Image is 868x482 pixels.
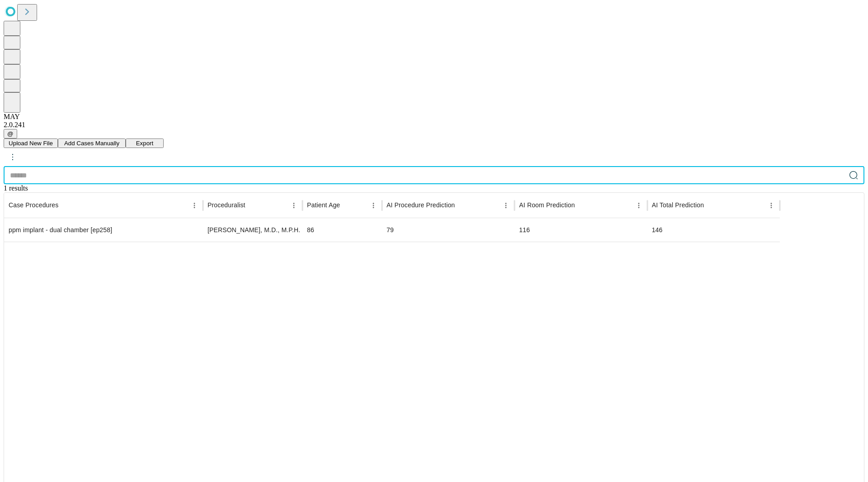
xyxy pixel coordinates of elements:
button: Export [126,138,164,148]
span: 79 [387,226,394,234]
span: @ [7,130,14,137]
span: Export [136,140,154,147]
button: @ [4,129,17,138]
div: ppm implant - dual chamber [ep258] [9,219,198,242]
button: Menu [500,199,512,212]
button: Sort [705,199,717,212]
button: Menu [765,199,778,212]
span: 116 [519,226,530,234]
div: 86 [307,219,377,242]
a: Export [126,139,164,147]
button: Sort [59,199,72,212]
button: Menu [288,199,300,212]
div: [PERSON_NAME], M.D., M.P.H. [1003510] [208,219,298,242]
span: Includes set-up, patient in-room to patient out-of-room, and clean-up [652,200,704,210]
span: Add Cases Manually [64,140,119,147]
button: Menu [367,199,380,212]
button: kebab-menu [5,149,21,165]
button: Sort [246,199,259,212]
div: MAY [4,113,864,121]
button: Sort [576,199,589,212]
span: Patient in room to patient out of room [519,200,575,210]
button: Menu [632,199,645,212]
button: Upload New File [4,138,58,148]
span: Scheduled procedures [9,200,58,210]
button: Sort [341,199,354,212]
span: Time-out to extubation/pocket closure [387,200,455,210]
div: 2.0.241 [4,121,864,129]
span: Proceduralist [208,200,245,210]
span: Upload New File [9,140,53,147]
span: 1 results [4,184,28,192]
button: Sort [456,199,468,212]
button: Menu [188,199,201,212]
span: Patient Age [307,200,340,210]
button: Add Cases Manually [58,138,126,148]
span: 146 [652,226,663,234]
